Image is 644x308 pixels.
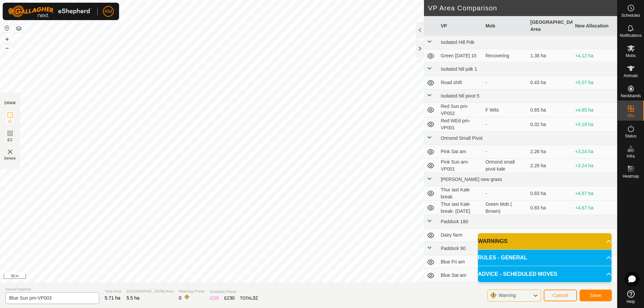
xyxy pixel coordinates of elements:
span: Watering Points [179,289,205,294]
span: Available Points [210,289,258,295]
span: Mobs [626,54,636,58]
td: Red Sun pm-VP002 [438,103,483,117]
p-accordion-header: RULES - GENERAL [478,250,611,266]
span: Isolated Hill Pdk [441,40,474,45]
td: -31.52 ha [573,229,618,242]
div: Green Mob ( Brown) [486,201,525,215]
span: Help [627,300,635,304]
td: +5.18 ha [573,117,618,132]
p-accordion-header: WARNINGS [478,233,611,249]
p-accordion-header: ADVICE - SCHEDULED MOVES [478,266,611,282]
span: 5.5 ha [126,295,140,301]
h2: VP Area Comparison [428,4,617,12]
span: IZ [8,119,12,124]
span: Notifications [620,34,642,38]
td: Green [DATE] 10 [438,49,483,63]
span: Neckbands [621,94,641,98]
span: 5.71 ha [105,295,120,301]
span: [GEOGRAPHIC_DATA] Area [126,289,173,294]
span: Animals [624,74,638,78]
span: Schedules [621,13,640,17]
td: Thur iast Kale break- [DATE] [438,201,483,215]
div: - [486,148,525,155]
td: Road shift [438,76,483,89]
td: 0.43 ha [528,76,573,89]
td: +4.85 ha [573,103,618,117]
td: Blue Sat am [438,269,483,282]
a: Help [618,288,644,306]
div: TOTAL [240,295,258,302]
th: Mob [483,16,528,36]
span: Virtual Paddock [5,287,99,292]
span: 30 [229,295,235,301]
span: Paddock 180 [441,219,468,224]
span: Isolated hill pdk 1 [441,66,477,72]
td: Blue Sun am-VP001 [438,282,483,297]
span: Save [590,293,601,298]
span: Heatmap [623,174,639,178]
button: Reset Map [3,24,11,32]
span: Cancel [552,293,568,298]
td: Blue Fri am [438,255,483,269]
td: Red WEd pm-VP001 [438,117,483,132]
td: +4.67 ha [573,186,618,201]
td: +3.24 ha [573,145,618,159]
th: New Allocation [573,16,618,36]
span: 0 [179,295,181,301]
button: Map Layers [15,24,23,33]
span: [PERSON_NAME] new grass [441,177,502,182]
td: Pink Sun am-VP001 [438,159,483,173]
td: 0.32 ha [528,117,573,132]
td: +5.07 ha [573,76,618,89]
img: Gallagher Logo [8,5,92,17]
a: Privacy Policy [185,274,211,280]
span: RULES - GENERAL [478,254,527,262]
button: Cancel [544,290,577,301]
td: 0.83 ha [528,201,573,215]
td: 2.26 ha [528,159,573,173]
img: VP [6,148,14,156]
span: RM [105,8,112,15]
button: – [3,44,11,52]
td: +4.67 ha [573,201,618,215]
span: 16 [214,295,219,301]
div: - [486,79,525,86]
button: + [3,35,11,43]
div: IZ [210,295,219,302]
div: DRAW [4,101,16,106]
div: F Wits [486,107,525,114]
a: Contact Us [219,274,238,280]
span: Infra [627,154,635,158]
span: Ormond Small Pivot [441,135,482,141]
div: - [486,190,525,197]
button: Save [580,290,612,301]
div: Ormond small pivot kale [486,159,525,173]
span: Status [625,134,636,138]
span: EZ [8,137,13,142]
th: VP [438,16,483,36]
td: 1.38 ha [528,49,573,63]
span: WARNINGS [478,237,507,245]
td: 0.65 ha [528,103,573,117]
div: Recovering [486,52,525,59]
td: +4.12 ha [573,49,618,63]
span: 32 [253,295,258,301]
div: EZ [224,295,235,302]
td: Pink Sat am [438,145,483,159]
div: - [486,232,525,239]
td: Dairy farm [438,229,483,242]
span: Total Area [105,289,121,294]
span: Warning [498,293,516,298]
td: Thur iast Kale break [438,186,483,201]
span: ADVICE - SCHEDULED MOVES [478,270,557,278]
span: VPs [627,114,634,118]
span: Isolated hill pivot 5 [441,93,479,99]
span: Paddock 90 [441,246,466,251]
td: +3.24 ha [573,159,618,173]
td: 37.02 ha [528,229,573,242]
th: [GEOGRAPHIC_DATA] Area [528,16,573,36]
td: 2.26 ha [528,145,573,159]
div: - [486,121,525,128]
td: 0.83 ha [528,186,573,201]
span: Delete [4,156,16,161]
